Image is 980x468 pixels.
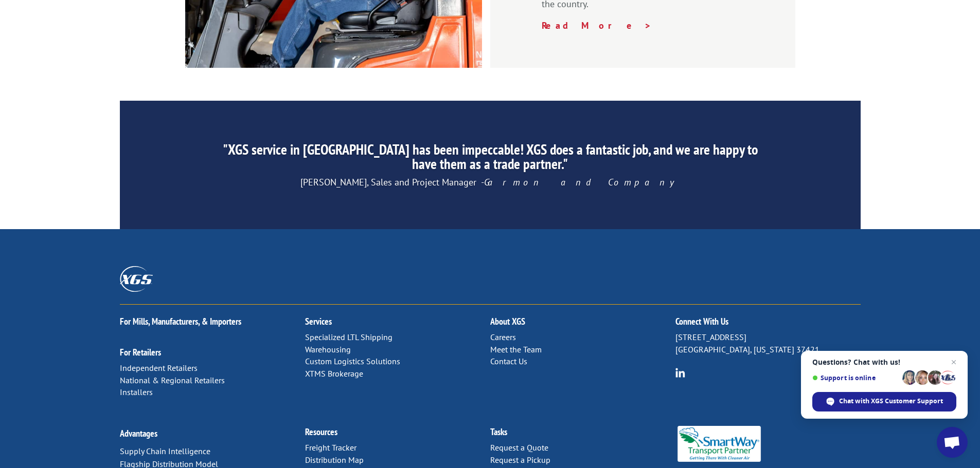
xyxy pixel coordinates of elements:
a: Warehousing [305,344,351,354]
h2: "XGS service in [GEOGRAPHIC_DATA] has been impeccable! XGS does a fantastic job, and we are happy... [216,142,763,176]
img: group-6 [675,368,685,378]
a: Services [305,315,332,327]
a: For Mills, Manufacturers, & Importers [120,315,241,327]
a: Resources [305,426,337,438]
a: Specialized LTL Shipping [305,332,393,342]
span: Questions? Chat with us! [812,358,956,366]
a: National & Regional Retailers [120,375,225,385]
a: Custom Logistics Solutions [305,356,400,366]
h2: Tasks [490,427,675,442]
a: Request a Pickup [490,455,550,465]
span: Chat with XGS Customer Support [839,397,943,406]
a: Distribution Map [305,455,364,465]
span: Support is online [812,374,899,382]
div: Open chat [937,427,968,458]
a: About XGS [490,315,525,327]
p: [STREET_ADDRESS] [GEOGRAPHIC_DATA], [US_STATE] 37421 [675,331,861,356]
a: Independent Retailers [120,363,198,373]
a: Meet the Team [490,344,542,354]
h2: Connect With Us [675,317,861,331]
a: Supply Chain Intelligence [120,446,210,456]
img: XGS_Logos_ALL_2024_All_White [120,266,153,291]
a: Read More > [542,20,652,31]
span: [PERSON_NAME], Sales and Project Manager - [300,176,680,188]
a: Contact Us [490,356,527,366]
img: Smartway_Logo [675,426,763,462]
a: Request a Quote [490,442,548,453]
a: XTMS Brokerage [305,368,363,379]
div: Chat with XGS Customer Support [812,392,956,411]
a: Installers [120,387,153,397]
span: Close chat [948,356,960,368]
a: Freight Tracker [305,442,357,453]
a: For Retailers [120,346,161,358]
a: Careers [490,332,516,342]
em: Garmon and Company [484,176,680,188]
a: Advantages [120,427,157,439]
